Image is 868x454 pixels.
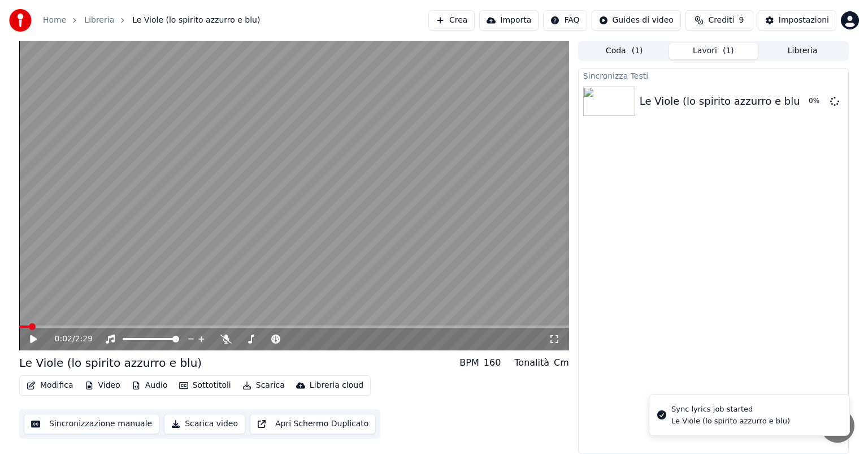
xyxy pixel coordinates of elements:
[739,15,744,26] span: 9
[580,43,669,59] button: Coda
[479,10,539,31] button: Importa
[24,414,159,434] button: Sincronizzazione manuale
[579,68,848,82] div: Sincronizza Testi
[310,380,363,391] div: Libreria cloud
[514,356,549,370] div: Tonalità
[43,15,260,26] nav: breadcrumb
[592,10,681,31] button: Guides di video
[19,355,202,371] div: Le Viole (lo spirito azzurro e blu)
[543,10,587,31] button: FAQ
[671,404,790,415] div: Sync lyrics job started
[80,378,125,393] button: Video
[250,414,376,434] button: Apri Schermo Duplicato
[484,356,501,370] div: 160
[84,15,114,26] a: Libreria
[22,378,78,393] button: Modifica
[554,356,569,370] div: Cm
[428,10,475,31] button: Crea
[723,45,734,57] span: ( 1 )
[809,97,826,106] div: 0 %
[164,414,245,434] button: Scarica video
[708,15,734,26] span: Crediti
[127,378,172,393] button: Audio
[175,378,236,393] button: Sottotitoli
[669,43,758,59] button: Lavori
[779,15,829,26] div: Impostazioni
[132,15,260,26] span: Le Viole (lo spirito azzurro e blu)
[9,9,32,32] img: youka
[43,15,66,26] a: Home
[55,333,82,345] div: /
[758,43,847,59] button: Libreria
[671,416,790,426] div: Le Viole (lo spirito azzurro e blu)
[55,333,72,345] span: 0:02
[632,45,643,57] span: ( 1 )
[640,93,804,109] div: Le Viole (lo spirito azzurro e blu)
[238,378,289,393] button: Scarica
[758,10,836,31] button: Impostazioni
[459,356,479,370] div: BPM
[685,10,753,31] button: Crediti9
[75,333,93,345] span: 2:29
